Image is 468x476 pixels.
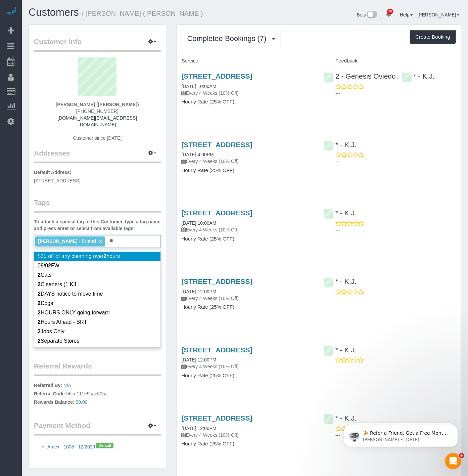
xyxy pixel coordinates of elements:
button: Completed Bookings (7) [182,30,281,47]
a: * - K.J. [324,346,357,354]
a: [DATE] 4:00PM [182,152,214,157]
p: --- [335,363,456,370]
a: [DATE] 12:00PM [182,357,217,362]
span: , [397,74,399,80]
a: [STREET_ADDRESS] [182,72,252,80]
p: Every 4 Weeks (10% Off) [182,432,314,438]
span: 38 [387,9,393,14]
em: 2 [48,263,51,268]
p: 56ce111e9bac505a [34,382,161,407]
span: Customer since [DATE] [73,135,122,141]
a: 38 [382,7,395,21]
strong: [PERSON_NAME] ([PERSON_NAME]) [56,102,139,107]
a: [STREET_ADDRESS] [182,141,252,148]
p: Every 4 Weeks (10% Off) [182,158,314,165]
h4: Hourly Rate (25% OFF) [182,236,314,242]
a: [STREET_ADDRESS] [182,414,252,422]
a: [DOMAIN_NAME][EMAIL_ADDRESS][DOMAIN_NAME] [57,115,137,127]
em: 2 [38,338,41,344]
span: [PHONE_NUMBER] [76,109,119,114]
span: [STREET_ADDRESS] [34,178,80,183]
a: * - K.J. [324,277,357,285]
em: 2 [38,329,41,334]
a: [DATE] 12:00PM [182,289,217,294]
a: N/A [63,383,71,388]
label: Referred By: [34,382,62,389]
p: Every 4 Weeks (10% Off) [182,90,314,96]
img: New interface [366,11,377,19]
a: * - K.J. [324,141,357,148]
span: 08/0 FW [38,263,59,268]
span: 🎉 Refer a Friend, Get a Free Month! 🎉 Love Automaid? Share the love! When you refer a friend who ... [29,19,115,92]
legend: Tags [34,198,161,213]
span: Cleaners (1 KJ [38,282,76,287]
h4: Feedback [324,58,456,64]
a: $0.00 [76,399,88,405]
em: 2 [38,291,41,297]
h4: Hourly Rate (25% OFF) [182,373,314,379]
button: Create Booking [410,30,456,44]
a: Customers [29,6,79,18]
span: Cats [38,272,52,278]
a: [DATE] 10:00AM [182,84,217,89]
p: --- [335,158,456,165]
a: [PERSON_NAME] [418,12,460,17]
a: 2 - Genesis Oviedo [324,72,396,80]
label: Referral Code: [34,390,66,397]
img: Automaid Logo [4,7,17,16]
label: Default Address: [34,169,72,176]
span: DAYS notice to move time [38,291,103,297]
a: * - K.J. [324,209,357,217]
span: Default [96,443,113,448]
em: 2 [38,310,41,315]
span: Separate Stores [38,338,80,344]
h4: Hourly Rate (25% OFF) [182,99,314,105]
a: Help [400,12,413,17]
label: Rewards Balance: [34,399,75,405]
legend: Customer Info [34,37,161,52]
a: [STREET_ADDRESS] [182,277,252,285]
p: Every 4 Weeks (10% Off) [182,226,314,233]
h4: Hourly Rate (25% OFF) [182,304,314,310]
p: --- [335,227,456,233]
p: Message from Ellie, sent 2d ago [29,26,116,32]
h4: Hourly Rate (25% OFF) [182,441,314,447]
h4: Hourly Rate (25% OFF) [182,168,314,173]
em: 2 [38,282,41,287]
p: Every 4 Weeks (10% Off) [182,295,314,302]
legend: Payment Method [34,421,161,436]
em: 2 [38,300,41,306]
a: [STREET_ADDRESS] [182,209,252,217]
legend: Referral Rewards [34,361,161,376]
a: [DATE] 10:00AM [182,220,217,226]
small: / [PERSON_NAME] ([PERSON_NAME]) [82,10,203,17]
span: Jobs Only [38,329,64,334]
iframe: Intercom live chat [445,453,461,469]
p: Every 4 Weeks (10% Off) [182,363,314,370]
a: × [99,239,102,245]
a: Amex - 1008 - 12/2029 [47,444,95,449]
a: Beta [357,12,378,17]
p: --- [335,90,456,97]
em: 2 [38,319,41,325]
em: 2 [38,272,41,278]
h4: Service [182,58,314,64]
span: Completed Bookings (7) [187,34,270,43]
a: * - K.J. [402,72,435,80]
em: 2 [103,253,106,259]
p: --- [335,295,456,302]
a: [STREET_ADDRESS] [182,346,252,354]
span: $35 off of any cleaning over hours [38,253,120,259]
span: 9 [459,453,464,459]
span: Hours Ahead - BRT [38,319,87,325]
span: Dogs [38,300,53,306]
iframe: Intercom notifications message [334,411,468,458]
label: To attach a special tag to this Customer, type a tag name and press enter or select from availabl... [34,218,161,232]
span: [PERSON_NAME] - Friend [38,239,96,244]
span: HOURS ONLY going forward [38,310,110,315]
a: [DATE] 12:00PM [182,426,217,431]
